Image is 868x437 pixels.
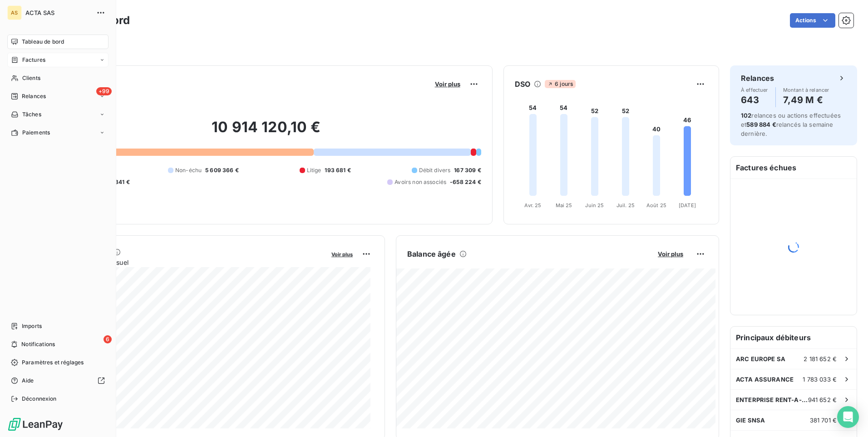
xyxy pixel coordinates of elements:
span: 381 701 € [810,417,837,424]
span: ACTA ASSURANCE [736,376,794,383]
span: Déconnexion [22,395,57,403]
span: Voir plus [331,251,353,258]
div: AS [7,5,22,20]
span: -658 224 € [450,178,481,186]
span: +99 [96,87,112,95]
span: Débit divers [419,166,451,174]
span: Notifications [21,340,55,348]
span: GIE SNSA [736,417,765,424]
span: 589 884 € [746,121,776,128]
span: ACTA SAS [25,9,91,16]
span: Montant à relancer [783,87,829,93]
span: 102 [741,112,751,119]
span: Voir plus [658,250,683,258]
tspan: Avr. 25 [524,202,541,209]
span: Chiffre d'affaires mensuel [51,258,325,267]
span: Paramètres et réglages [22,358,84,367]
h4: 643 [741,93,768,107]
span: Litige [307,166,321,174]
span: Tâches [22,110,41,119]
h6: Principaux débiteurs [730,327,857,348]
span: Factures [22,56,45,64]
span: Voir plus [435,80,460,88]
tspan: Août 25 [646,202,666,209]
span: 193 681 € [325,166,350,174]
h6: Factures échues [730,157,857,179]
tspan: Juin 25 [585,202,604,209]
span: ENTERPRISE RENT-A-CAR - CITER SA [736,396,808,403]
img: Logo LeanPay [7,417,64,432]
tspan: Juil. 25 [616,202,635,209]
button: Voir plus [655,250,686,258]
span: Aide [22,377,34,385]
span: À effectuer [741,87,768,93]
span: 2 181 652 € [804,355,837,363]
span: 1 783 033 € [803,376,837,383]
span: 6 jours [545,80,576,88]
a: Aide [7,373,108,388]
span: 5 609 366 € [205,166,239,174]
h6: DSO [515,79,530,89]
button: Voir plus [432,80,463,88]
h6: Relances [741,73,774,84]
span: ARC EUROPE SA [736,355,785,363]
span: relances ou actions effectuées et relancés la semaine dernière. [741,112,841,137]
span: Imports [22,322,42,330]
span: Clients [22,74,40,82]
span: Non-échu [175,166,202,174]
h4: 7,49 M € [783,93,829,107]
span: Paiements [22,129,50,137]
span: Tableau de bord [22,38,64,46]
span: Relances [22,92,46,100]
tspan: Mai 25 [555,202,572,209]
span: 167 309 € [454,166,481,174]
h2: 10 914 120,10 € [51,118,481,145]
button: Voir plus [329,250,355,258]
tspan: [DATE] [679,202,696,209]
h6: Balance âgée [407,248,456,259]
span: 6 [104,335,112,343]
span: Avoirs non associés [395,178,446,186]
button: Actions [790,13,835,28]
span: 941 652 € [808,396,837,403]
div: Open Intercom Messenger [837,406,859,428]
